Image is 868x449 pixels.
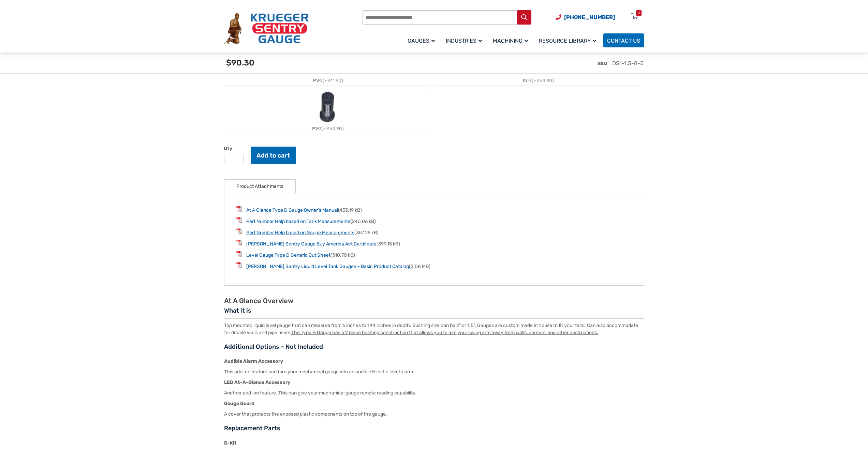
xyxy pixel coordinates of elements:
[556,13,615,21] a: Phone Number (920) 434-8860
[435,76,640,86] div: ALG
[224,440,237,446] strong: D-Kit
[236,228,632,236] li: (357.25 kB)
[236,251,632,259] li: (310.70 kB)
[224,154,244,164] input: Product quantity
[224,343,644,355] h3: Additional Options – Not Included
[322,126,344,132] span: (+$64.90)
[323,78,343,84] span: (+$11.90)
[403,32,442,48] a: Gauges
[291,330,598,335] u: The Type H Gauge has a 2 piece bushing construction that allows you to aim your swing arm away fr...
[535,32,603,48] a: Resource Library
[246,219,350,224] a: Part Number Help based on Tank Measurements
[224,389,644,396] p: Another add-on feature. This can give your mechanical gauge remote reading capability.
[224,424,644,436] h3: Replacement Parts
[251,147,296,164] button: Add to cart
[246,252,330,258] a: Level Gauge Type D Generic Cut Sheet
[246,207,338,213] a: At A Glance Type D Gauge Owner’s Manual
[236,262,632,270] li: (2.08 MB)
[532,78,554,84] span: (+$64.90)
[236,240,632,248] li: (399.15 kB)
[236,180,283,193] a: Product Attachments
[564,14,615,20] span: [PHONE_NUMBER]
[225,124,430,134] div: PVG
[246,230,354,236] a: Part Number Help based on Gauge Measurements
[539,38,596,44] span: Resource Library
[489,32,535,48] a: Machining
[408,38,435,44] span: Gauges
[224,379,290,385] strong: LED At-A-Glance Accessory
[225,76,430,86] div: PVN
[446,38,482,44] span: Industries
[225,91,430,134] label: PVG
[638,10,640,16] div: 0
[612,60,644,66] span: DS1-1.5-8-5
[246,241,377,247] a: [PERSON_NAME] Sentry Gauge Buy America Act Certificate
[442,32,489,48] a: Industries
[246,264,409,269] a: [PERSON_NAME] Sentry Liquid Level Tank Gauges – Basic Product Catalog
[493,38,528,44] span: Machining
[224,13,309,44] img: Krueger Sentry Gauge
[236,206,632,214] li: (433.19 kB)
[224,401,254,406] strong: Gauge Guard
[603,33,644,47] a: Contact Us
[224,297,644,305] h2: At A Glance Overview
[607,38,640,44] span: Contact Us
[224,410,644,418] p: A cover that protects the exposed plastic components on top of the gauge.
[224,322,644,336] p: Top mounted liquid level gauge that can measure from 6 inches to 144 inches in depth. Bushing siz...
[224,358,283,364] strong: Audible Alarm Accessory
[236,217,632,225] li: (246.06 kB)
[224,368,644,375] p: This add-on feature can turn your mechanical gauge into an audible Hi or Lo level alarm.
[598,61,607,66] span: SKU
[224,307,644,318] h3: What it is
